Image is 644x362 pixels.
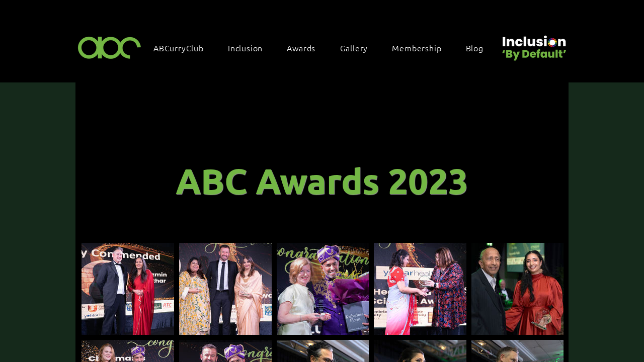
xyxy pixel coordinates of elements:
[466,42,484,53] span: Blog
[461,37,499,58] a: Blog
[387,37,456,58] a: Membership
[148,37,499,58] nav: Site
[223,37,278,58] div: Inclusion
[153,42,204,53] span: ABCurryClub
[287,42,315,53] span: Awards
[282,37,331,58] div: Awards
[75,32,144,62] img: ABC-Logo-Blank-Background-01-01-2.png
[392,42,441,53] span: Membership
[340,42,368,53] span: Gallery
[335,37,383,58] a: Gallery
[148,37,219,58] a: ABCurryClub
[499,27,568,62] img: Untitled design (22).png
[176,159,468,202] span: ABC Awards 2023
[228,42,263,53] span: Inclusion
